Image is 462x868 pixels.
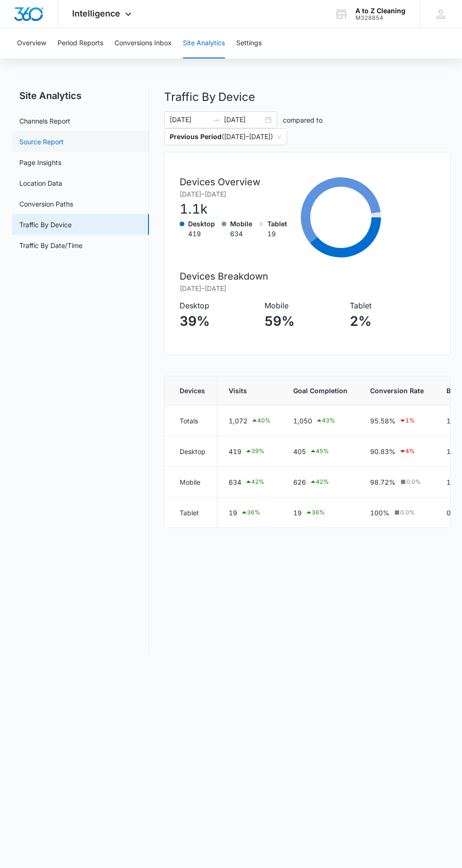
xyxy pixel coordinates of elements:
div: 45 % [309,446,329,457]
p: Previous Period [170,132,222,141]
p: Devices Breakdown [180,269,435,283]
div: 419 [229,446,271,457]
a: Conversion Paths [19,199,73,209]
p: 2% [350,311,429,331]
div: 634 [229,476,271,488]
h2: Site Analytics [12,89,149,103]
button: Overview [17,28,46,58]
a: Channels Report [19,116,70,126]
div: 0.0 % [399,478,421,486]
div: 95.58% [370,415,424,426]
span: to [213,116,220,124]
div: account id [355,15,405,21]
div: 1.1k [180,199,294,219]
div: 419 [188,229,215,239]
p: compared to [283,115,322,125]
div: 4 % [399,446,415,457]
p: 39% [180,311,258,331]
p: Mobile [264,300,343,311]
p: Desktop [188,219,215,229]
td: Desktop [165,436,217,467]
p: Mobile [230,219,252,229]
div: 19 [267,229,287,239]
div: 36 % [305,507,325,518]
p: [DATE] – [DATE] [180,283,435,293]
div: 626 [293,476,347,488]
td: Totals [165,405,217,436]
div: 40 % [251,415,271,426]
span: Visits [229,386,271,396]
span: Conversion Rate [370,386,424,396]
td: Mobile [165,467,217,497]
p: [DATE] – [DATE] [180,189,294,199]
div: 19 [293,507,347,518]
div: account name [355,7,405,15]
div: 1 % [399,415,415,426]
p: Tablet [267,219,287,229]
a: Source Report [19,137,64,147]
a: Page Insights [19,157,61,167]
div: 634 [230,229,252,239]
div: 43 % [315,415,335,426]
p: 59% [264,311,343,331]
input: Start date [170,115,209,125]
div: 0.0 % [393,508,415,517]
td: Tablet [165,497,217,528]
div: 405 [293,446,347,457]
button: Conversions Inbox [115,28,172,58]
span: Devices [180,386,206,396]
div: 19 [229,507,271,518]
a: Traffic By Device [19,220,72,230]
input: End date [224,115,263,125]
span: swap-right [213,116,220,124]
div: 1,072 [229,415,271,426]
div: 42 % [309,476,329,488]
div: 100% [370,508,424,518]
a: Location Data [19,178,62,188]
div: 90.83% [370,446,424,457]
div: 98.72% [370,477,424,487]
button: Settings [236,28,262,58]
p: Tablet [350,300,429,311]
div: 1,050 [293,415,347,426]
div: 36 % [240,507,260,518]
a: Traffic By Date/Time [19,240,82,250]
button: Period Reports [58,28,103,58]
span: ( [DATE] – [DATE] ) [170,129,281,145]
span: Intelligence [72,8,120,18]
p: Desktop [180,300,258,311]
p: Traffic By Device [164,89,451,106]
div: 39 % [245,446,264,457]
span: Goal Completion [293,386,347,396]
button: Site Analytics [183,28,225,58]
p: Devices Overview [180,175,294,189]
div: 42 % [245,476,264,488]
